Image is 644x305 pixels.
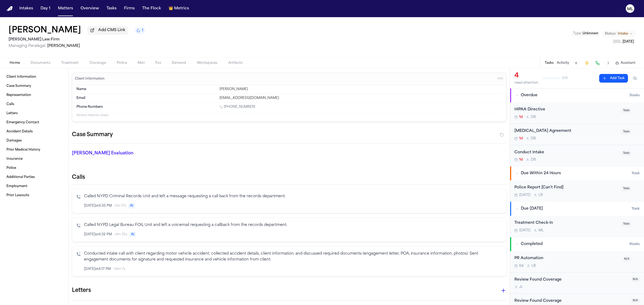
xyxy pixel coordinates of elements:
div: HIPAA Directive [514,107,618,113]
div: Open task: HIPAA Directive [510,102,644,124]
span: Add CMS Link [98,28,125,33]
h2: Calls [72,174,507,181]
button: Hide completed tasks (⌘⇧H) [630,74,640,83]
span: Completed [521,241,543,247]
h3: Client Information [74,77,106,81]
h2: Case Summary [72,131,113,139]
button: Tasks [104,4,119,13]
button: Overview [78,4,101,13]
button: crownMetrics [166,4,191,13]
a: Call 1 (914) 661-2066 [219,105,255,109]
button: Completed4tasks [510,237,644,251]
span: Mail [138,61,145,65]
button: Edit Type: Unknown [572,31,600,36]
h1: [PERSON_NAME] [9,26,81,35]
span: [DATE] at 4:17 PM [84,267,111,271]
button: Create Immediate Task [583,59,591,67]
span: Assistant [621,61,635,65]
span: Todo [621,129,631,134]
span: D B [531,158,536,162]
span: 1 task [632,171,640,176]
span: DOL : [613,40,622,43]
p: 9 empty fields not shown. [76,113,502,117]
span: Workspaces [197,61,218,65]
button: Tasks [545,61,554,65]
span: Unknown [583,32,598,35]
span: Type : [573,32,582,35]
button: Change status from Intake [602,31,635,37]
button: Intakes [17,4,35,13]
span: Todo [621,186,631,191]
div: Review Found Coverage [514,298,628,304]
h2: [PERSON_NAME] Law Firm [9,36,145,43]
div: Treatment Check-In [514,220,618,226]
h1: Letters [72,286,91,295]
div: [MEDICAL_DATA] Agreement [514,128,618,134]
div: Open task: Review Found Coverage [510,273,644,294]
span: [DATE] at 4:35 PM [84,204,112,208]
span: 1d [519,115,523,119]
a: Emergency Contact [4,118,64,127]
span: Todo [621,151,631,156]
span: 1d [519,136,523,141]
button: Add Task [572,59,580,67]
p: Called NYPD Criminal Records Unit and left a message requesting a call back from the records depa... [84,194,502,200]
button: 1 active task [134,27,145,34]
span: 6d [519,264,524,268]
span: 3 task s [629,93,640,98]
a: Additional Parties [4,173,64,181]
button: Add CMS Link [87,26,128,35]
a: Insurance [4,155,64,163]
span: L B [532,264,536,268]
button: Assistant [615,61,635,65]
span: 4 task s [629,242,640,246]
span: • 14m 7s [113,267,125,271]
a: Representation [4,91,64,99]
span: N/A [631,277,640,282]
button: Day 1 [38,4,53,13]
span: AI [129,232,136,237]
button: Due Within 24 Hours1task [510,166,644,180]
span: N/A [623,256,631,262]
div: Open task: Conduct Intake [510,145,644,166]
span: D B [531,136,536,141]
span: [DATE] [519,193,530,197]
a: Home [6,6,13,11]
button: Matters [56,4,75,13]
span: • 2m 17s [114,204,126,208]
span: Intake [618,32,628,36]
div: 4 [514,72,538,80]
span: Police [117,61,127,65]
span: Due [DATE] [521,206,543,211]
a: Police [4,164,64,172]
div: Open task: Treatment Check-In [510,216,644,237]
span: [DATE] [623,40,634,43]
span: Coverage [90,61,106,65]
a: Client Information [4,73,64,81]
button: Edit DOL: 2025-09-07 [612,39,635,44]
a: Damages [4,136,64,145]
button: Overdue3tasks [510,88,644,102]
a: Calls [4,100,64,109]
span: [DATE] at 4:32 PM [84,232,112,237]
span: Documents [31,61,50,65]
span: Edit [497,77,503,81]
a: Case Summary [4,82,64,90]
img: Finch Logo [6,6,13,11]
div: [PERSON_NAME] [219,87,502,91]
span: Todo [621,221,631,226]
p: Called NYPD Legal Bureau FOIL Unit and left a voicemail requesting a callback from the records de... [84,222,502,228]
button: Make a Call [594,59,601,67]
a: Prior Lawsuits [4,191,64,200]
span: Home [10,61,20,65]
span: Demand [172,61,186,65]
button: Add Task [599,74,628,83]
span: 1 task [632,207,640,211]
span: [DATE] [519,228,530,233]
a: Accident Details [4,127,64,136]
button: Due [DATE]1task [510,202,644,216]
